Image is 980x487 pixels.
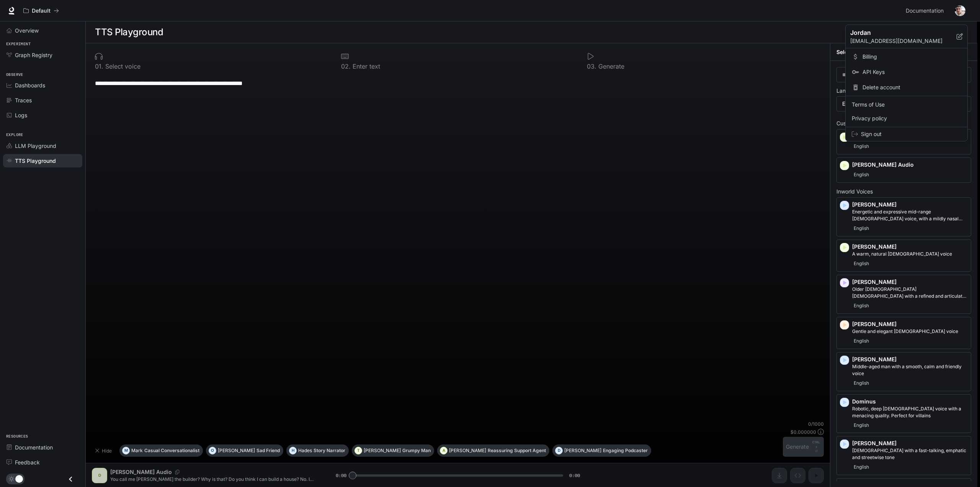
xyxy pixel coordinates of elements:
p: [EMAIL_ADDRESS][DOMAIN_NAME] [850,37,957,45]
a: Billing [847,50,966,64]
div: Sign out [846,127,967,141]
div: Delete account [847,80,966,94]
span: Terms of Use [852,101,961,108]
span: API Keys [862,68,961,76]
span: Billing [862,53,961,61]
a: Privacy policy [847,112,966,125]
span: Sign out [861,130,961,138]
a: Terms of Use [847,98,966,112]
span: Privacy policy [852,115,961,122]
span: Delete account [862,84,961,91]
a: API Keys [847,65,966,79]
p: Jordan [850,28,944,37]
div: Jordan[EMAIL_ADDRESS][DOMAIN_NAME] [846,25,967,48]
